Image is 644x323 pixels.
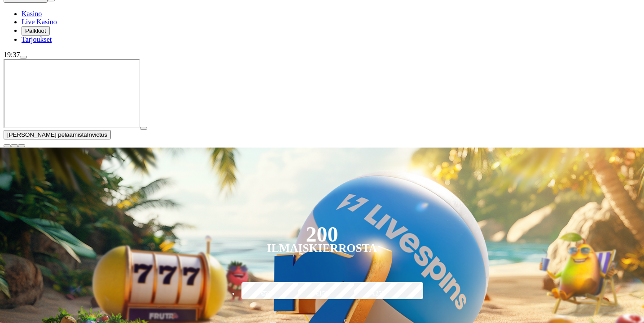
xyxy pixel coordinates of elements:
button: reward iconPalkkiot [22,26,50,36]
span: Tarjoukset [22,36,52,43]
a: diamond iconKasino [22,10,42,18]
label: €50 [239,281,292,307]
span: 19:37 [4,51,20,58]
span: Palkkiot [25,27,46,34]
button: play icon [140,127,147,130]
button: close icon [4,144,11,147]
span: [PERSON_NAME] pelaamista [7,131,87,138]
button: [PERSON_NAME] pelaamistaInvictus [4,130,111,139]
div: 200 [306,229,338,240]
button: fullscreen icon [18,144,25,147]
span: Kasino [22,10,42,18]
label: €250 [352,281,405,307]
span: Invictus [87,131,107,138]
button: chevron-down icon [11,144,18,147]
iframe: Invictus [4,59,140,128]
button: menu [20,56,27,58]
div: Ilmaiskierrosta [267,243,377,254]
a: gift-inverted iconTarjoukset [22,36,52,43]
a: poker-chip iconLive Kasino [22,18,57,26]
label: €150 [296,281,349,307]
span: Live Kasino [22,18,57,26]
